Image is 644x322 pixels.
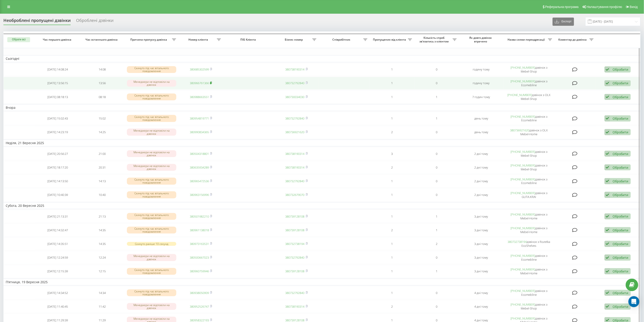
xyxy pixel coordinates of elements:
[35,237,80,250] td: [DATE] 14:35:51
[511,254,535,258] a: [PHONE_NUMBER]
[228,38,269,42] span: ПІБ Клієнта
[370,175,414,187] td: 1
[459,265,504,278] td: 3 дні тому
[459,63,504,76] td: годину тому
[285,214,305,218] a: 380739128108
[459,188,504,201] td: 2 дні тому
[459,210,504,223] td: 3 дні тому
[370,265,414,278] td: 1
[35,63,80,76] td: [DATE] 14:08:24
[127,254,176,261] div: Менеджери не відповіли на дзвінок
[76,18,113,25] div: Оброблені дзвінки
[285,95,305,99] a: 380730034030
[127,191,176,198] div: Скинуто під час вітального повідомлення
[190,81,209,85] a: 380966761366
[190,179,209,183] a: 380965472536
[511,114,535,119] a: [PHONE_NUMBER]
[3,55,641,62] td: Сьогодні
[190,67,209,71] a: 380685302599
[510,128,529,132] a: 380736921620
[127,178,176,184] div: Скинуто під час вітального повідомлення
[3,202,641,209] td: Субота, 20 Вересня 2025
[127,115,176,122] div: Скинуто під час вітального повідомлення
[80,224,125,236] td: 14:35
[370,237,414,250] td: 1
[127,227,176,234] div: Скинуто під час вітального повідомлення
[557,38,590,42] span: Коментар до дзвінка
[285,242,305,246] a: 380732738194
[504,175,555,187] td: дзвінок з Ecomebline
[35,210,80,223] td: [DATE] 21:13:31
[613,130,628,134] div: Обробити
[459,112,504,125] td: день тому
[127,213,176,220] div: Скинуто під час вітального повідомлення
[414,237,459,250] td: 2
[127,150,176,157] div: Менеджери не відповіли на дзвінок
[190,95,209,99] a: 380988663551
[504,77,555,90] td: дзвінок з Ecomebline
[504,147,555,160] td: дзвінок з Mebel-Shop
[3,279,641,286] td: П’ятниця, 19 Вересня 2025
[613,214,628,218] div: Обробити
[414,175,459,187] td: 0
[80,300,125,313] td: 11:42
[508,240,527,244] a: 380732738194
[545,5,579,9] span: Реферальна програма
[459,300,504,313] td: 4 дні тому
[459,126,504,139] td: день тому
[511,212,535,216] a: [PHONE_NUMBER]
[35,161,80,174] td: [DATE] 18:17:20
[511,191,535,195] a: [PHONE_NUMBER]
[613,291,628,295] div: Обробити
[417,36,453,43] span: Кількість спроб зв'язатись з клієнтом
[511,177,535,181] a: [PHONE_NUMBER]
[459,175,504,187] td: 2 дні тому
[459,161,504,174] td: 2 дні тому
[285,152,305,156] a: 380738190314
[459,77,504,90] td: годину тому
[459,91,504,103] td: 7 годин тому
[587,5,622,9] span: Налаштування профілю
[285,269,305,273] a: 380739128108
[285,179,305,183] a: 380732792840
[504,237,555,250] td: дзвінок з Rozetka EcoShelves
[370,251,414,264] td: 1
[7,37,30,42] button: Обрати всі
[190,193,209,197] a: 380963156996
[511,267,535,271] a: [PHONE_NUMBER]
[504,300,555,313] td: дзвінок з Mebel-Shop
[84,38,120,42] span: Час останнього дзвінка
[414,112,459,125] td: 1
[504,265,555,278] td: дзвінок з Mebel-Home
[127,303,176,310] div: Менеджери не відповіли на дзвінок
[285,116,305,120] a: 380732792840
[511,79,535,83] a: [PHONE_NUMBER]
[504,210,555,223] td: дзвінок з Mebel-Home
[459,237,504,250] td: 3 дні тому
[35,188,80,201] td: [DATE] 10:40:39
[370,210,414,223] td: 1
[277,38,313,42] span: Бізнес номер
[285,67,305,71] a: 380738190314
[511,316,535,320] a: [PHONE_NUMBER]
[414,126,459,139] td: 0
[80,147,125,160] td: 21:00
[504,126,555,139] td: дзвінок з OLX Mebel-Home
[463,36,499,43] span: Як довго дзвінок втрачено
[321,38,363,42] span: Співробітник
[511,163,535,167] a: [PHONE_NUMBER]
[190,214,209,218] a: 380501982210
[127,268,176,275] div: Скинуто під час вітального повідомлення
[613,81,628,85] div: Обробити
[285,165,305,169] a: 380738190314
[372,38,408,42] span: Пропущених від клієнта
[127,93,176,100] div: Скинуто під час вітального повідомлення
[35,224,80,236] td: [DATE] 14:32:47
[414,77,459,90] td: 0
[127,66,176,73] div: Скинуто під час вітального повідомлення
[35,175,80,187] td: [DATE] 14:13:50
[285,130,305,134] a: 380736921620
[459,286,504,299] td: 4 дні тому
[370,126,414,139] td: 2
[80,91,125,103] td: 08:18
